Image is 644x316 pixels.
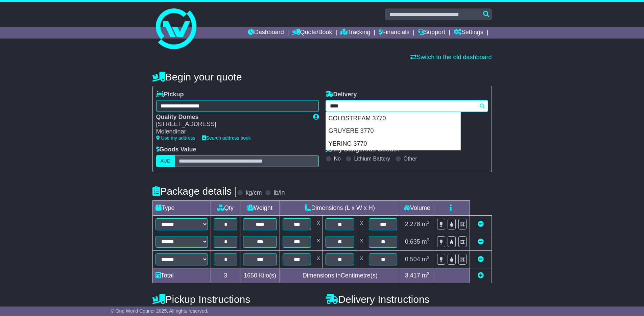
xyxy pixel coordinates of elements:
span: 3.417 [405,272,420,279]
div: Quality Domes [156,114,306,121]
sup: 3 [427,237,430,242]
a: Dashboard [248,27,284,39]
a: Financials [379,27,409,39]
a: Switch to the old dashboard [410,54,492,60]
td: x [357,233,366,250]
a: Remove this item [478,256,484,263]
h4: Delivery Instructions [326,294,492,305]
label: Other [404,155,417,162]
td: Volume [400,200,434,215]
td: Weight [240,200,280,215]
a: Remove this item [478,238,484,245]
a: Remove this item [478,221,484,227]
label: Goods Value [156,146,196,153]
label: Pickup [156,91,184,98]
a: Quote/Book [292,27,332,39]
label: Lithium Battery [354,155,390,162]
sup: 3 [427,220,430,225]
td: Qty [211,200,240,215]
td: 3 [211,268,240,283]
div: Molendinar [156,128,306,136]
span: 1650 [244,272,257,279]
h4: Pickup Instructions [152,294,319,305]
label: lb/in [273,189,285,197]
span: 2.278 [405,221,420,227]
h4: Begin your quote [152,71,492,82]
label: Delivery [326,91,357,98]
span: m [422,238,430,245]
a: Use my address [156,135,195,141]
a: Settings [454,27,483,39]
label: AUD [156,155,175,167]
td: x [314,233,323,250]
td: Total [152,268,211,283]
td: x [314,250,323,268]
td: x [357,250,366,268]
td: x [357,215,366,233]
span: m [422,221,430,227]
span: © One World Courier 2025. All rights reserved. [111,308,209,314]
sup: 3 [427,271,430,276]
td: x [314,215,323,233]
span: 0.635 [405,238,420,245]
a: Support [418,27,445,39]
span: m [422,272,430,279]
a: Add new item [478,272,484,279]
sup: 3 [427,255,430,260]
td: Dimensions (L x W x H) [280,200,400,215]
a: Search address book [202,135,251,141]
div: COLDSTREAM 3770 [326,112,460,125]
label: No [334,155,341,162]
h4: Package details | [152,186,237,197]
a: Tracking [340,27,370,39]
div: YERING 3770 [326,138,460,150]
td: Type [152,200,211,215]
td: Dimensions in Centimetre(s) [280,268,400,283]
td: Kilo(s) [240,268,280,283]
div: GRUYERE 3770 [326,125,460,138]
span: m [422,256,430,263]
span: 0.504 [405,256,420,263]
div: [STREET_ADDRESS] [156,121,306,128]
label: kg/cm [245,189,262,197]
